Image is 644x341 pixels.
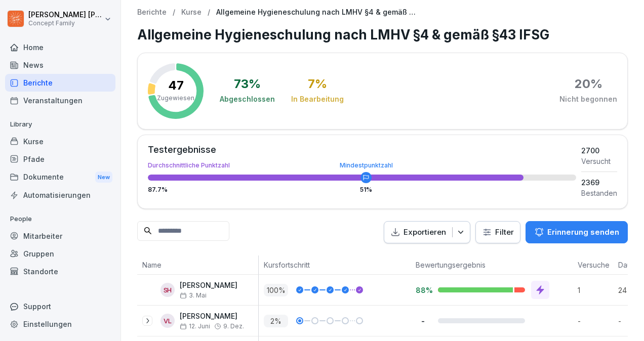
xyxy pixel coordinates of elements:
[291,94,344,104] div: In Bearbeitung
[264,315,288,327] p: 2 %
[360,187,372,193] div: 51 %
[148,145,576,154] div: Testergebnisse
[180,312,244,321] p: [PERSON_NAME]
[5,133,115,150] a: Kurse
[308,78,327,90] div: 7 %
[264,284,288,296] p: 100 %
[575,78,602,90] div: 20 %
[5,263,115,280] a: Standorte
[5,186,115,204] a: Automatisierungen
[578,285,613,295] p: 1
[578,260,608,270] p: Versuche
[581,145,617,156] div: 2700
[95,172,112,183] div: New
[404,227,446,238] p: Exportieren
[180,323,210,330] span: 12. Juni
[160,314,175,328] div: VL
[5,245,115,263] a: Gruppen
[5,38,115,56] a: Home
[5,116,115,133] p: Library
[173,8,175,17] p: /
[223,323,244,330] span: 9. Dez.
[581,156,617,166] div: Versucht
[234,78,261,90] div: 73 %
[581,177,617,188] div: 2369
[5,168,115,187] div: Dokumente
[137,25,628,45] h1: Allgemeine Hygieneschulung nach LMHV §4 & gemäß §43 IFSG
[142,260,253,270] p: Name
[559,94,617,104] div: Nicht begonnen
[578,316,613,326] p: -
[148,162,576,168] div: Durchschnittliche Punktzahl
[180,281,237,290] p: [PERSON_NAME]
[416,316,430,326] p: -
[5,297,115,315] div: Support
[5,211,115,227] p: People
[28,20,102,27] p: Concept Family
[5,92,115,109] a: Veranstaltungen
[547,227,619,238] p: Erinnerung senden
[476,222,520,243] button: Filter
[5,168,115,187] a: DokumenteNew
[5,227,115,245] a: Mitarbeiter
[581,188,617,198] div: Bestanden
[216,8,419,17] p: Allgemeine Hygieneschulung nach LMHV §4 & gemäß §43 IFSG
[180,292,207,299] span: 3. Mai
[340,162,393,168] div: Mindestpunktzahl
[208,8,210,17] p: /
[181,8,202,17] a: Kurse
[416,260,568,270] p: Bewertungsergebnis
[28,11,102,19] p: [PERSON_NAME] [PERSON_NAME]
[384,221,470,244] button: Exportieren
[264,260,406,270] p: Kursfortschritt
[5,315,115,333] a: Einstellungen
[157,94,194,103] p: Zugewiesen
[5,74,115,92] a: Berichte
[526,221,628,243] button: Erinnerung senden
[5,56,115,74] a: News
[137,8,167,17] a: Berichte
[220,94,275,104] div: Abgeschlossen
[148,187,576,193] div: 87.7 %
[5,150,115,168] a: Pfade
[416,285,430,295] p: 88%
[160,283,175,297] div: SH
[482,227,514,237] div: Filter
[168,79,184,92] p: 47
